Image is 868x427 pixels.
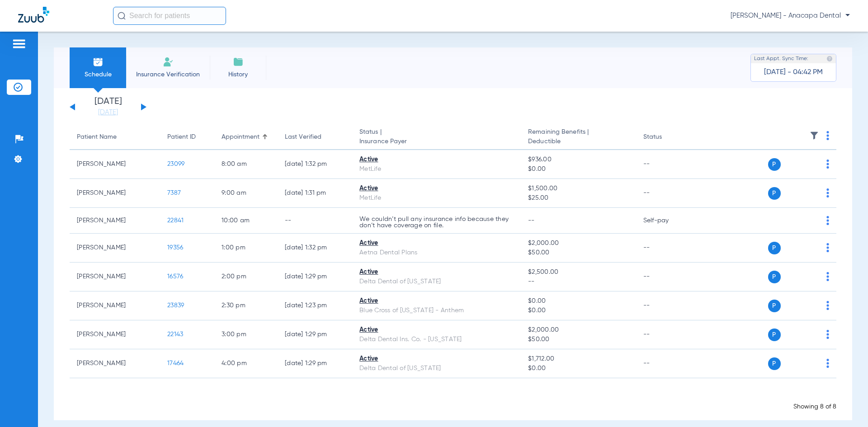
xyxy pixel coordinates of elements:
[163,56,174,67] img: Manual Insurance Verification
[528,335,628,344] span: $50.00
[528,217,535,224] span: --
[826,272,829,281] img: group-dot-blue.svg
[214,179,278,208] td: 9:00 AM
[167,132,207,142] div: Patient ID
[278,349,352,378] td: [DATE] 1:29 PM
[826,359,829,368] img: group-dot-blue.svg
[528,267,628,277] span: $2,500.00
[278,234,352,263] td: [DATE] 1:32 PM
[133,70,203,79] span: Insurance Verification
[636,179,697,208] td: --
[636,150,697,179] td: --
[12,38,26,49] img: hamburger-icon
[70,320,160,349] td: [PERSON_NAME]
[70,291,160,320] td: [PERSON_NAME]
[764,68,823,77] span: [DATE] - 04:42 PM
[359,296,514,306] div: Active
[81,97,135,117] li: [DATE]
[217,70,259,79] span: History
[636,349,697,378] td: --
[528,239,628,248] span: $2,000.00
[521,125,636,150] th: Remaining Benefits |
[278,291,352,320] td: [DATE] 1:23 PM
[826,131,829,140] img: group-dot-blue.svg
[826,243,829,252] img: group-dot-blue.svg
[768,357,781,370] span: P
[528,364,628,373] span: $0.00
[768,158,781,171] span: P
[359,354,514,364] div: Active
[359,306,514,315] div: Blue Cross of [US_STATE] - Anthem
[826,160,829,169] img: group-dot-blue.svg
[793,404,836,410] span: Showing 8 of 8
[359,155,514,164] div: Active
[167,161,184,167] span: 23099
[528,354,628,364] span: $1,712.00
[214,150,278,179] td: 8:00 AM
[528,184,628,193] span: $1,500.00
[359,184,514,193] div: Active
[167,302,184,309] span: 23839
[636,263,697,291] td: --
[167,190,181,196] span: 7387
[636,234,697,263] td: --
[76,70,119,79] span: Schedule
[754,54,808,63] span: Last Appt. Sync Time:
[285,132,321,142] div: Last Verified
[278,320,352,349] td: [DATE] 1:29 PM
[118,12,126,20] img: Search Icon
[528,325,628,335] span: $2,000.00
[528,248,628,258] span: $50.00
[826,330,829,339] img: group-dot-blue.svg
[214,234,278,263] td: 1:00 PM
[768,187,781,200] span: P
[359,137,514,146] span: Insurance Payer
[359,364,514,373] div: Delta Dental of [US_STATE]
[214,291,278,320] td: 2:30 PM
[278,150,352,179] td: [DATE] 1:32 PM
[528,296,628,306] span: $0.00
[826,301,829,310] img: group-dot-blue.svg
[285,132,345,142] div: Last Verified
[636,291,697,320] td: --
[768,300,781,312] span: P
[359,325,514,335] div: Active
[70,208,160,234] td: [PERSON_NAME]
[70,179,160,208] td: [PERSON_NAME]
[359,164,514,174] div: MetLife
[359,248,514,258] div: Aetna Dental Plans
[528,164,628,174] span: $0.00
[636,125,697,150] th: Status
[359,193,514,203] div: MetLife
[278,263,352,291] td: [DATE] 1:29 PM
[359,335,514,344] div: Delta Dental Ins. Co. - [US_STATE]
[768,328,781,341] span: P
[528,137,628,146] span: Deductible
[278,179,352,208] td: [DATE] 1:31 PM
[70,263,160,291] td: [PERSON_NAME]
[278,208,352,234] td: --
[826,188,829,197] img: group-dot-blue.svg
[70,150,160,179] td: [PERSON_NAME]
[167,273,183,280] span: 16576
[167,331,183,338] span: 22143
[167,132,196,142] div: Patient ID
[18,7,49,23] img: Zuub Logo
[214,320,278,349] td: 3:00 PM
[70,234,160,263] td: [PERSON_NAME]
[214,208,278,234] td: 10:00 AM
[113,7,226,25] input: Search for patients
[167,244,183,251] span: 19356
[222,132,259,142] div: Appointment
[214,349,278,378] td: 4:00 PM
[77,132,153,142] div: Patient Name
[359,267,514,277] div: Active
[528,155,628,164] span: $936.00
[167,360,184,366] span: 17464
[823,384,868,427] iframe: Chat Widget
[826,216,829,225] img: group-dot-blue.svg
[222,132,270,142] div: Appointment
[214,263,278,291] td: 2:00 PM
[233,56,244,67] img: History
